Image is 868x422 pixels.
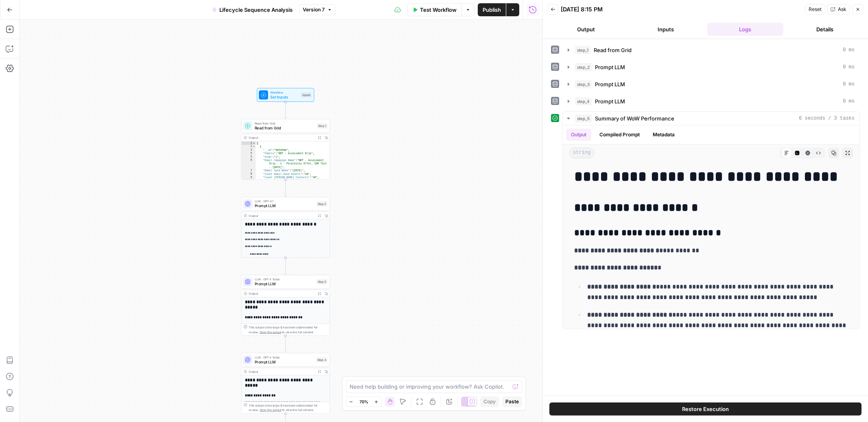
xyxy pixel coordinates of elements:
[843,81,855,88] span: 0 ms
[285,258,286,275] g: Edge from step_2 to step_3
[575,63,592,71] span: step_2
[241,141,256,144] div: 1
[483,6,501,14] span: Publish
[595,114,674,122] span: Summary of WoW Performance
[249,369,314,374] div: Output
[549,402,861,415] button: Restore Execution
[316,357,327,363] div: Step 4
[317,123,327,129] div: Step 1
[299,4,336,15] button: Version 7
[241,148,256,151] div: 3
[707,23,784,36] button: Logs
[548,23,624,36] button: Output
[260,330,282,334] span: Copy the output
[219,6,293,14] span: Lifecycle Sequence Analysis
[241,159,256,169] div: 6
[575,46,590,54] span: step_1
[249,291,314,296] div: Output
[317,201,328,207] div: Step 2
[285,336,286,352] g: Edge from step_3 to step_4
[420,6,457,14] span: Test Workflow
[563,44,859,57] button: 0 ms
[270,90,299,94] span: Workflow
[241,179,256,182] div: 10
[569,148,594,158] span: string
[285,180,286,197] g: Edge from step_1 to step_2
[799,115,855,122] span: 6 seconds / 3 tasks
[255,281,315,286] span: Prompt LLM
[207,3,297,16] button: Lifecycle Sequence Analysis
[563,95,859,108] button: 0 ms
[563,78,859,91] button: 0 ms
[241,155,256,158] div: 5
[260,408,282,411] span: Copy the output
[252,141,256,144] span: Toggle code folding, rows 1 through 142
[502,396,522,407] button: Paste
[563,112,859,125] button: 6 seconds / 3 tasks
[255,125,315,131] span: Read from Grid
[480,396,499,407] button: Copy
[595,129,645,141] button: Compiled Prompt
[252,145,256,148] span: Toggle code folding, rows 2 through 15
[843,46,855,54] span: 0 ms
[843,98,855,105] span: 0 ms
[594,46,632,54] span: Read from Grid
[809,6,822,13] span: Reset
[566,129,591,141] button: Output
[805,4,825,15] button: Reset
[249,136,314,140] div: Output
[285,102,286,118] g: Edge from start to step_1
[255,359,314,365] span: Prompt LLM
[241,119,330,179] div: Read from GridRead from GridStep 1Output[ { "__id":"9854900", "Family":"NRT - Assessment Drip", "...
[241,145,256,148] div: 2
[843,63,855,71] span: 0 ms
[241,88,330,102] div: WorkflowSet InputsInputs
[648,129,680,141] button: Metadata
[595,63,625,71] span: Prompt LLM
[255,277,315,282] span: LLM · GPT 4 Turbo
[575,80,592,88] span: step_3
[505,398,519,405] span: Paste
[249,213,314,218] div: Output
[838,6,846,13] span: Ask
[575,97,592,105] span: step_4
[255,121,315,125] span: Read from Grid
[255,355,314,359] span: LLM · GPT 4 Turbo
[627,23,704,36] button: Inputs
[241,172,256,175] div: 8
[301,92,312,98] div: Inputs
[407,3,461,16] button: Test Workflow
[303,6,325,13] span: Version 7
[595,97,625,105] span: Prompt LLM
[563,125,859,329] div: 6 seconds / 3 tasks
[249,403,327,413] div: This output is too large & has been abbreviated for review. to view the full content.
[241,176,256,179] div: 9
[563,61,859,74] button: 0 ms
[787,23,863,36] button: Details
[595,80,625,88] span: Prompt LLM
[483,398,496,405] span: Copy
[241,169,256,172] div: 7
[478,3,506,16] button: Publish
[241,152,256,155] div: 4
[827,4,850,15] button: Ask
[249,325,327,335] div: This output is too large & has been abbreviated for review. to view the full content.
[682,405,729,413] span: Restore Execution
[317,279,328,284] div: Step 3
[575,114,592,122] span: step_5
[255,203,315,209] span: Prompt LLM
[359,398,368,405] span: 70%
[255,199,315,203] span: LLM · GPT-4.1
[270,94,299,100] span: Set Inputs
